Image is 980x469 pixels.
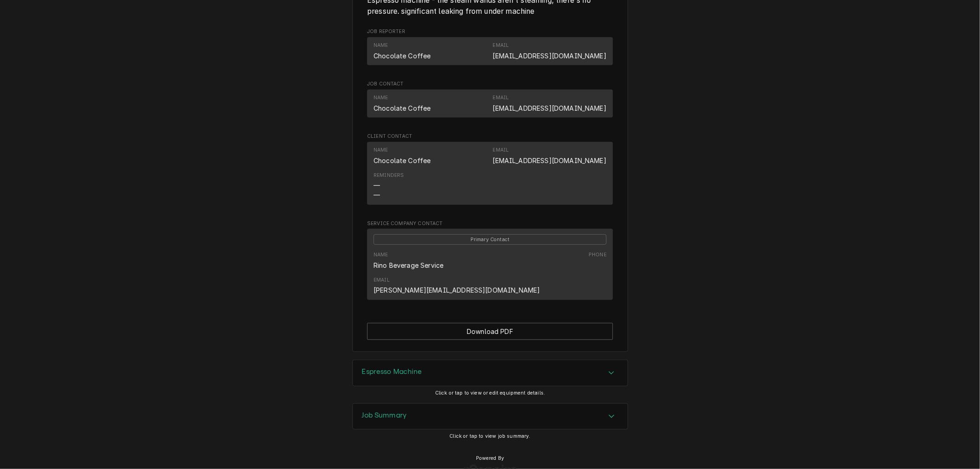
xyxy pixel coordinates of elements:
div: Accordion Header [353,404,628,429]
div: Primary [374,234,606,245]
div: Email [493,94,509,102]
a: [PERSON_NAME][EMAIL_ADDRESS][DOMAIN_NAME] [374,286,540,294]
div: Contact [367,229,613,299]
span: Client Contact [367,133,613,140]
div: Email [493,42,509,49]
div: Email [374,277,540,295]
div: Accordion Header [353,360,628,386]
div: Job Reporter [367,28,613,69]
div: Contact [367,90,613,118]
div: Email [493,147,606,165]
div: Job Reporter List [367,37,613,69]
div: Email [493,147,509,154]
div: Reminders [374,172,404,179]
a: [EMAIL_ADDRESS][DOMAIN_NAME] [493,157,606,164]
h3: Job Summary [362,411,407,420]
span: Powered By [476,455,504,462]
div: Espresso Machine [352,360,628,386]
div: Client Contact [367,133,613,209]
div: Job Contact List [367,90,613,122]
a: [EMAIL_ADDRESS][DOMAIN_NAME] [493,52,606,60]
div: — [374,181,380,190]
span: Service Company Contact [367,220,613,227]
div: Button Group Row [367,323,613,340]
div: Name [374,42,431,60]
button: Accordion Details Expand Trigger [353,404,628,429]
a: [EMAIL_ADDRESS][DOMAIN_NAME] [493,104,606,112]
div: Email [493,42,606,60]
span: Click or tap to view job summary. [449,433,530,439]
div: Contact [367,142,613,205]
div: Name [374,147,388,154]
div: Service Company Contact List [367,229,613,304]
div: Rino Beverage Service [374,260,443,270]
span: Primary Contact [374,234,606,245]
div: Name [374,94,388,102]
h3: Espresso Machine [362,367,422,376]
div: Phone [589,251,606,270]
div: Phone [589,251,606,259]
div: Name [374,251,388,259]
span: Job Reporter [367,28,613,35]
div: Name [374,251,443,270]
div: Job Summary [352,403,628,430]
span: Click or tap to view or edit equipment details. [435,390,545,396]
div: Email [374,277,390,284]
div: Name [374,147,431,165]
div: Name [374,94,431,113]
div: Reminders [374,172,404,200]
div: Chocolate Coffee [374,156,431,165]
div: Contact [367,37,613,65]
div: — [374,190,380,200]
div: Service Company Contact [367,220,613,304]
div: Name [374,42,388,49]
button: Accordion Details Expand Trigger [353,360,628,386]
div: Client Contact List [367,142,613,209]
div: Chocolate Coffee [374,103,431,113]
div: Job Contact [367,80,613,122]
button: Download PDF [367,323,613,340]
div: Email [493,94,606,113]
div: Button Group [367,323,613,340]
span: Job Contact [367,80,613,88]
div: Chocolate Coffee [374,51,431,61]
